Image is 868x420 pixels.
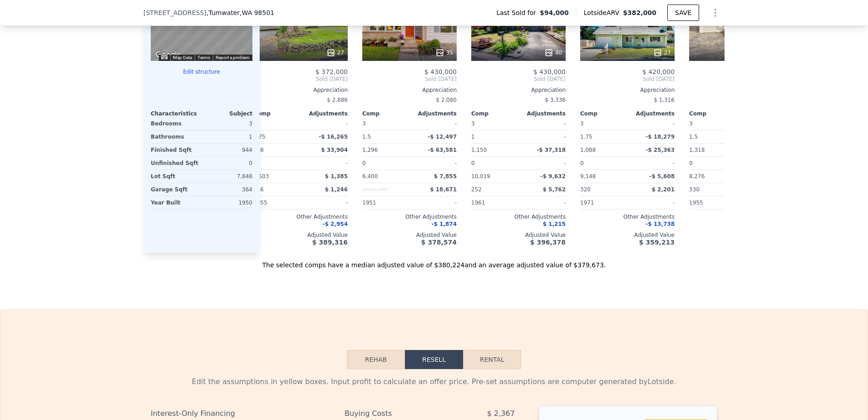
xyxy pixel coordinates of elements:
div: - [411,196,457,209]
div: Appreciation [362,86,457,94]
div: Lot Sqft [151,170,200,183]
span: 0 [580,160,584,166]
span: $ 5,762 [543,186,566,193]
div: Adjusted Value [362,231,457,239]
span: 3 [471,120,475,127]
div: - [629,117,675,130]
span: , Tumwater [207,8,274,17]
span: 3 [689,120,693,127]
span: -$ 12,497 [428,134,457,140]
span: -$ 5,608 [650,173,675,180]
span: 9,148 [580,173,596,180]
div: Unfinished Sqft [151,157,200,170]
span: $ 2,080 [436,97,457,103]
div: Other Adjustments [253,213,348,220]
span: $ 1,385 [325,173,348,180]
div: Other Adjustments [580,213,675,220]
div: 1.75 [253,130,299,143]
div: - [629,157,675,170]
span: Sold [DATE] [471,75,566,83]
div: Appreciation [471,86,566,94]
div: The selected comps have a median adjusted value of $380,224 and an average adjusted value of $379... [143,253,725,270]
span: $ 378,574 [421,239,457,246]
div: Adjustments [627,110,675,117]
div: Appreciation [580,86,675,94]
span: $ 389,316 [312,239,348,246]
div: Other Adjustments [689,213,784,220]
div: Adjustments [518,110,566,117]
div: 27 [653,48,671,57]
span: -$ 1,874 [432,221,457,227]
div: 27 [326,48,344,57]
div: 35 [435,48,453,57]
button: SAVE [667,5,699,21]
span: 0 [362,160,366,166]
span: Pending [DATE] [689,75,784,83]
img: Google [153,49,183,61]
span: $ 1,215 [543,221,566,227]
span: 10,019 [471,173,490,180]
div: Comp [253,110,301,117]
button: Show Options [706,4,725,22]
span: -$ 25,363 [646,147,675,153]
span: $ 359,213 [639,239,675,246]
div: - [520,130,566,143]
div: 1.5 [362,130,408,143]
div: 364 [203,183,252,196]
div: 1961 [471,196,517,209]
div: 944 [203,144,252,156]
div: - [520,157,566,170]
span: , WA 98501 [240,9,274,16]
span: 330 [689,186,700,193]
div: Comp [362,110,409,117]
div: Comp [689,110,736,117]
div: 1 [471,130,517,143]
span: 0 [689,160,693,166]
span: Sold [DATE] [580,75,675,83]
span: $ 1,246 [325,186,348,193]
span: 252 [471,186,482,193]
span: $ 372,000 [316,68,348,75]
button: Rental [463,350,521,369]
div: Adjusted Value [580,231,675,239]
span: 1,318 [689,147,705,153]
div: 1 [203,130,252,143]
span: -$ 37,318 [537,147,566,153]
button: Edit structure [151,68,252,75]
span: 0 [471,160,475,166]
span: $ 430,000 [424,68,457,75]
div: Other Adjustments [362,213,457,220]
div: Characteristics [151,110,202,117]
span: $382,000 [623,9,656,16]
div: Adjusted Value [471,231,566,239]
div: Appreciation [253,86,348,94]
button: Resell [405,350,463,369]
span: $ 2,201 [652,186,675,193]
div: - [411,157,457,170]
div: 1.5 [689,130,735,143]
span: -$ 2,954 [323,221,348,227]
span: 1,150 [471,147,487,153]
span: -$ 63,581 [428,147,457,153]
span: $ 18,671 [430,186,457,193]
span: Sold [DATE] [253,75,348,83]
div: Garage Sqft [151,183,200,196]
span: $ 3,336 [545,97,566,103]
div: - [302,157,348,170]
span: -$ 18,279 [646,134,675,140]
span: 3 [362,120,366,127]
div: Unspecified [362,183,408,196]
div: - [302,196,348,209]
div: Adjustments [409,110,457,117]
span: $ 33,904 [321,147,348,153]
span: 6,400 [362,173,378,180]
div: 1955 [253,196,299,209]
div: Adjusted Value [253,231,348,239]
span: Sold [DATE] [362,75,457,83]
span: 320 [580,186,591,193]
span: 1,088 [580,147,596,153]
a: Open this area in Google Maps (opens a new window) [153,49,183,61]
div: Bedrooms [151,117,200,130]
div: Finished Sqft [151,144,200,156]
a: Terms [197,55,210,60]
